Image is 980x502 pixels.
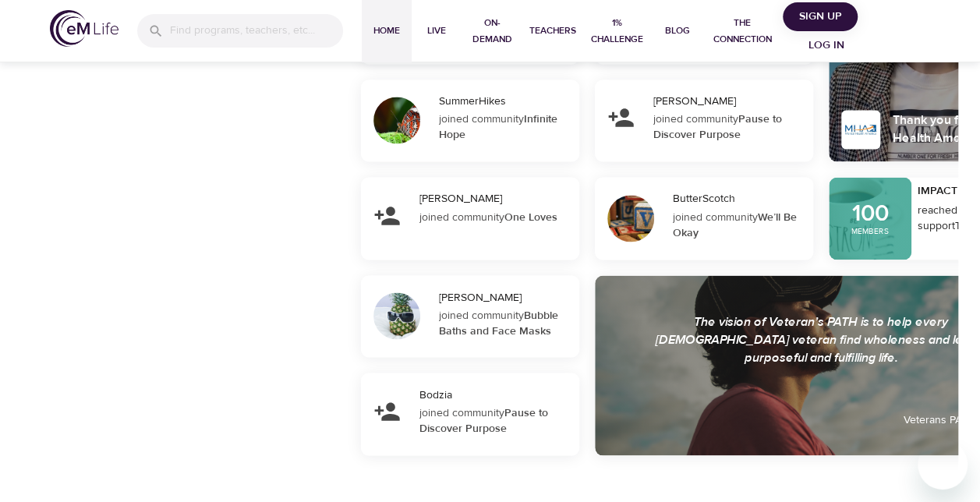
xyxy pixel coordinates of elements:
[504,210,557,224] strong: One Loves
[653,111,803,143] div: joined community
[50,10,119,47] img: logo
[783,2,858,31] button: Sign Up
[439,112,557,142] strong: Infinite Hope
[589,15,646,48] span: 1% Challenge
[439,289,573,305] div: [PERSON_NAME]
[439,307,569,338] div: joined community
[170,14,343,48] input: Find programs, teachers, etc...
[673,209,803,240] div: joined community
[439,111,569,143] div: joined community
[851,201,888,224] p: 100
[439,308,558,338] strong: Bubble Baths and Face Masks
[708,15,777,48] span: The Connection
[673,191,807,207] div: ButterScotch
[795,36,858,55] span: Log in
[419,405,569,436] div: joined community
[529,23,576,39] span: Teachers
[653,94,807,109] div: [PERSON_NAME]
[419,387,573,402] div: Bodzia
[439,94,573,109] div: SummerHikes
[918,440,968,490] iframe: Button to launch messaging window
[673,210,797,239] strong: We’ll Be Okay
[904,412,975,427] div: Veterans PATH
[851,224,889,236] p: Members
[789,7,851,27] span: Sign Up
[418,23,455,39] span: Live
[789,31,864,60] button: Log in
[419,191,573,207] div: [PERSON_NAME]
[419,405,548,435] strong: Pause to Discover Purpose
[368,23,405,39] span: Home
[653,112,782,142] strong: Pause to Discover Purpose
[468,15,517,48] span: On-Demand
[419,209,569,224] div: joined community
[658,23,695,39] span: Blog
